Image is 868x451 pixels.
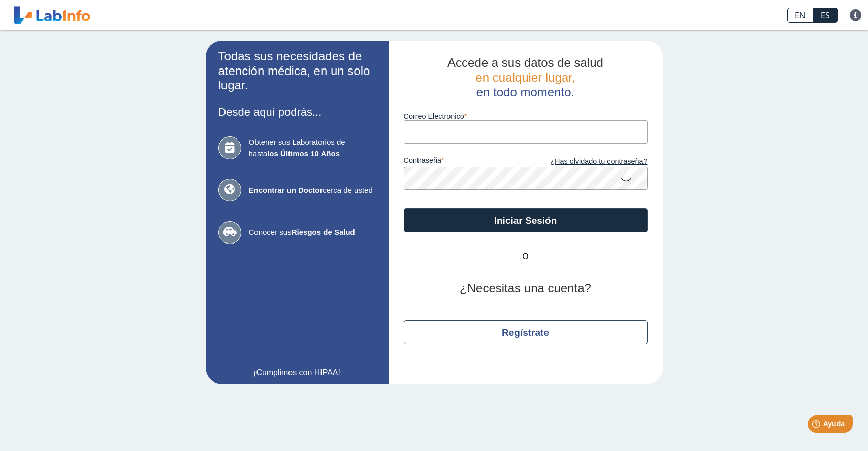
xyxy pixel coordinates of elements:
[526,156,648,167] a: ¿Has olvidado tu contraseña?
[218,49,376,93] h2: Todas sus necesidades de atención médica, en un solo lugar.
[404,281,648,296] h2: ¿Necesitas una cuenta?
[218,367,376,379] a: ¡Cumplimos con HIPAA!
[778,411,857,440] iframe: Help widget launcher
[249,136,376,159] span: Obtener sus Laboratorios de hasta
[813,8,838,23] a: ES
[475,71,575,84] span: en cualquier lugar,
[404,156,526,167] label: contraseña
[267,149,340,158] b: los Últimos 10 Años
[404,320,648,344] button: Regístrate
[249,185,376,196] span: cerca de usted
[476,85,574,99] span: en todo momento.
[447,56,603,70] span: Accede a sus datos de salud
[404,112,648,120] label: Correo Electronico
[218,106,376,118] h3: Desde aquí podrás...
[249,186,323,194] b: Encontrar un Doctor
[249,227,376,238] span: Conocer sus
[787,8,813,23] a: EN
[404,208,648,232] button: Iniciar Sesión
[495,251,556,263] span: O
[292,228,355,236] b: Riesgos de Salud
